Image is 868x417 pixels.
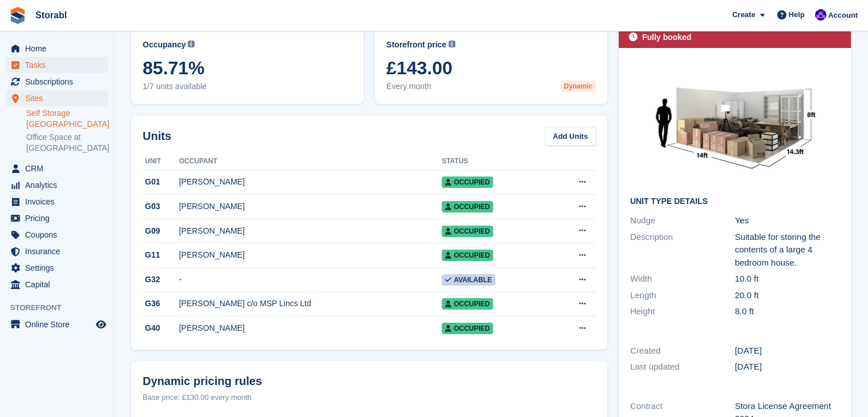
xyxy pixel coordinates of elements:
span: 1/7 units available [143,81,352,93]
span: Sites [25,90,94,106]
a: Self Storage [GEOGRAPHIC_DATA] [26,108,108,130]
a: Add Units [545,127,596,146]
a: menu [6,243,108,259]
div: Suitable for storing the contents of a large 4 bedroom house. [735,231,840,270]
a: menu [6,74,108,90]
a: menu [6,57,108,73]
a: Preview store [94,318,108,331]
span: Create [732,9,755,21]
span: Occupancy [143,39,185,51]
div: G11 [143,249,179,261]
div: [PERSON_NAME] [179,176,442,188]
div: [PERSON_NAME] [179,249,442,261]
span: Occupied [442,226,493,237]
a: menu [6,227,108,243]
div: Height [630,305,735,318]
th: Occupant [179,153,442,171]
div: Dynamic [560,81,596,92]
span: Every month [386,81,596,93]
span: Account [828,10,858,21]
a: menu [6,41,108,57]
div: G36 [143,298,179,310]
div: Description [630,231,735,270]
span: Settings [25,260,94,276]
h2: Unit Type details [630,197,839,206]
a: menu [6,177,108,193]
a: menu [6,276,108,292]
span: Occupied [442,250,493,261]
span: Tasks [25,57,94,73]
div: [PERSON_NAME] [179,322,442,334]
div: [PERSON_NAME] [179,225,442,237]
div: Length [630,289,735,302]
img: icon-info-grey-7440780725fd019a000dd9b08b2336e03edf1995a4989e88bcd33f0948082b44.svg [188,41,195,47]
div: [DATE] [735,360,840,374]
div: 10.0 ft [735,272,840,286]
span: Occupied [442,201,493,212]
div: Width [630,272,735,286]
div: [PERSON_NAME] [179,201,442,212]
h2: Units [143,127,171,145]
div: G32 [143,274,179,286]
a: menu [6,316,108,332]
span: £143.00 [386,58,596,78]
a: menu [6,161,108,177]
td: - [179,268,442,292]
span: Coupons [25,227,94,243]
img: 200.jpg [649,59,821,188]
div: Created [630,344,735,358]
th: Status [442,153,548,171]
span: Online Store [25,316,94,332]
span: Analytics [25,177,94,193]
a: Office Space at [GEOGRAPHIC_DATA] [26,132,108,154]
div: [PERSON_NAME] c/o MSP Lincs Ltd [179,298,442,310]
img: Bailey Hunt [815,9,826,21]
span: Occupied [442,298,493,310]
span: Home [25,41,94,57]
span: Help [789,9,805,21]
div: G01 [143,176,179,188]
div: 20.0 ft [735,289,840,302]
span: Pricing [25,210,94,226]
span: Storefront price [386,39,446,51]
div: Nudge [630,214,735,227]
a: menu [6,260,108,276]
img: stora-icon-8386f47178a22dfd0bd8f6a31ec36ba5ce8667c1dd55bd0f319d3a0aa187defe.svg [9,7,26,24]
span: Invoices [25,194,94,210]
a: menu [6,210,108,226]
div: G40 [143,322,179,334]
span: 85.71% [143,58,352,78]
div: Dynamic pricing rules [143,372,596,390]
span: Capital [25,276,94,292]
div: Base price: £130.00 every month [143,392,596,403]
a: Storabl [31,6,71,25]
span: Storefront [10,302,114,314]
div: [DATE] [735,344,840,358]
th: Unit [143,153,179,171]
span: Insurance [25,243,94,259]
div: G09 [143,225,179,237]
img: icon-info-grey-7440780725fd019a000dd9b08b2336e03edf1995a4989e88bcd33f0948082b44.svg [449,41,455,47]
div: Yes [735,214,840,227]
span: Occupied [442,177,493,188]
a: menu [6,90,108,106]
div: G03 [143,201,179,212]
span: Subscriptions [25,74,94,90]
div: 8.0 ft [735,305,840,318]
span: CRM [25,161,94,177]
div: Last updated [630,360,735,374]
div: Fully booked [642,31,691,43]
span: Available [442,274,495,286]
span: Occupied [442,323,493,334]
a: menu [6,194,108,210]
